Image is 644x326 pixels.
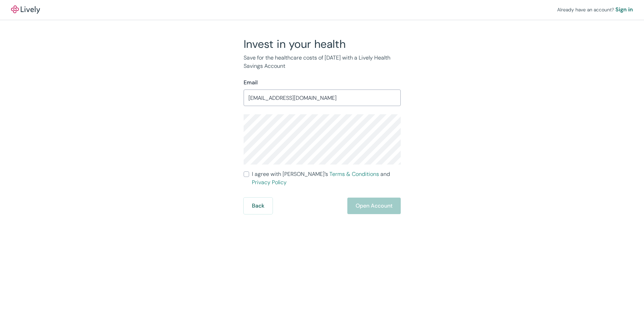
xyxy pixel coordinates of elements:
[329,170,379,178] a: Terms & Conditions
[244,198,273,214] button: Back
[11,6,40,14] img: Lively
[244,37,401,51] h2: Invest in your health
[244,78,258,87] label: Email
[557,6,633,14] div: Already have an account?
[244,54,401,70] p: Save for the healthcare costs of [DATE] with a Lively Health Savings Account
[252,179,287,186] a: Privacy Policy
[615,6,633,14] a: Sign in
[11,6,40,14] a: LivelyLively
[252,170,401,187] span: I agree with [PERSON_NAME]’s and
